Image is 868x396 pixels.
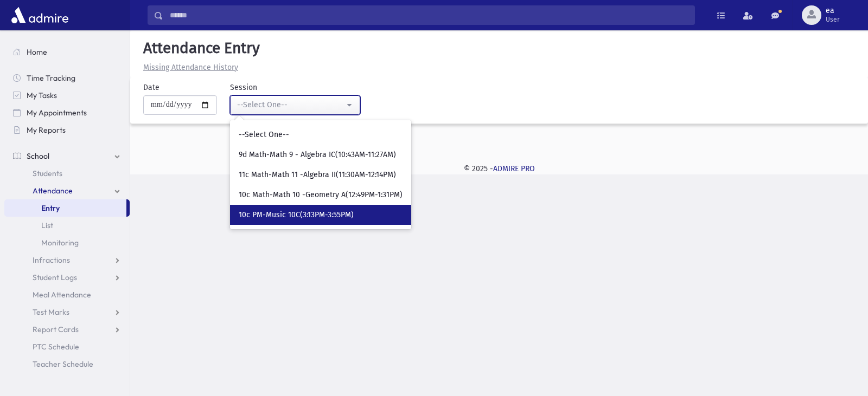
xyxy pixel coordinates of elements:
input: Search [163,5,694,25]
a: Report Cards [4,321,130,338]
a: Test Marks [4,303,130,321]
span: Time Tracking [27,73,75,83]
a: Student Logs [4,269,130,286]
img: AdmirePro [9,4,71,26]
a: My Tasks [4,87,130,104]
a: School [4,147,130,165]
a: Meal Attendance [4,286,130,303]
span: 10c PM-Music 10C(3:13PM-3:55PM) [239,210,354,220]
span: User [826,15,840,24]
a: Home [4,43,130,61]
span: School [27,151,49,161]
span: My Tasks [27,90,57,100]
label: Date [143,82,159,93]
a: My Appointments [4,104,130,121]
span: 11c Math-Math 11 -Algebra II(11:30AM-12:14PM) [239,170,396,180]
span: PTC Schedule [33,342,79,352]
span: Teacher Schedule [33,359,93,369]
label: Session [230,82,257,93]
span: Entry [41,203,60,213]
span: --Select One-- [239,129,289,140]
span: Students [33,168,62,178]
span: My Reports [27,125,66,135]
span: Meal Attendance [33,290,91,300]
a: Entry [4,199,126,217]
span: 10c Math-Math 10 -Geometry A(12:49PM-1:31PM) [239,190,403,200]
span: ea [826,7,840,15]
h5: Attendance Entry [139,39,859,57]
a: My Reports [4,121,130,139]
span: List [41,220,53,230]
span: Report Cards [33,324,79,334]
u: Missing Attendance History [143,63,238,72]
span: My Appointments [27,108,87,118]
span: Attendance [33,186,73,196]
a: Attendance [4,182,130,199]
a: PTC Schedule [4,338,130,355]
a: Monitoring [4,234,130,251]
span: 9d Math-Math 9 - Algebra IC(10:43AM-11:27AM) [239,150,396,160]
span: Test Marks [33,307,69,317]
a: Missing Attendance History [139,63,238,72]
a: Teacher Schedule [4,355,130,373]
a: ADMIRE PRO [493,164,535,173]
a: List [4,217,130,234]
a: Infractions [4,251,130,269]
span: Student Logs [33,272,77,282]
div: © 2025 - [148,163,851,174]
a: Students [4,165,130,182]
span: Monitoring [41,238,79,248]
button: --Select One-- [230,95,360,115]
a: Time Tracking [4,69,130,87]
div: --Select One-- [237,99,344,111]
span: Home [27,47,47,57]
span: Infractions [33,255,70,265]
